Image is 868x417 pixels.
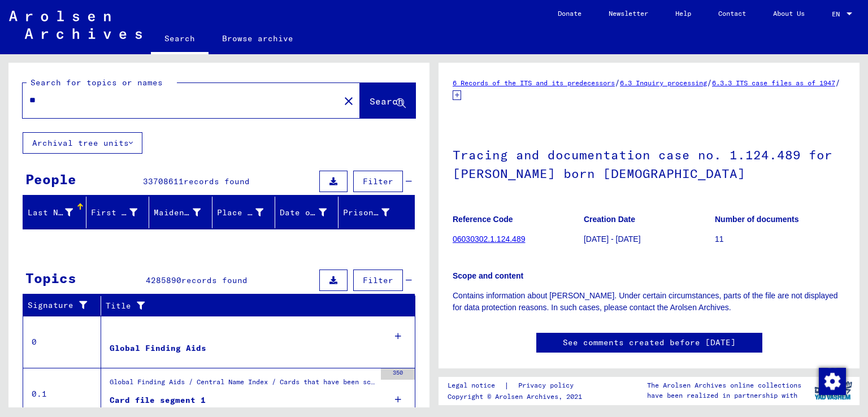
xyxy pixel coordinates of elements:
a: 6 Records of the ITS and its predecessors [453,79,615,87]
div: Last Name [28,207,73,219]
img: Arolsen_neg.svg [9,11,142,39]
mat-header-cell: Prisoner # [338,197,415,228]
span: records found [181,275,248,285]
div: First Name [91,203,152,221]
span: / [835,77,840,88]
button: Clear [337,89,360,112]
button: Archival tree units [23,132,142,154]
a: 6.3 Inquiry processing [620,79,707,87]
b: Creation Date [584,215,635,224]
div: Prisoner # [343,207,390,219]
span: EN [832,10,844,18]
a: Search [151,25,209,54]
span: / [707,77,712,88]
div: People [25,169,76,189]
div: Global Finding Aids / Central Name Index / Cards that have been scanned during first sequential m... [110,377,375,393]
div: 350 [381,368,415,380]
p: have been realized in partnership with [647,390,801,401]
div: Signature [28,299,92,311]
div: Title [106,300,393,312]
button: Filter [353,270,403,291]
div: Place of Birth [217,207,264,219]
div: Prisoner # [343,203,404,221]
span: records found [184,176,250,186]
span: 33708611 [143,176,184,186]
span: / [615,77,620,88]
div: Global Finding Aids [110,342,206,354]
mat-icon: close [342,94,355,108]
h1: Tracing and documentation case no. 1.124.489 for [PERSON_NAME] born [DEMOGRAPHIC_DATA] [453,129,845,197]
div: | [448,380,587,392]
a: Legal notice [448,380,504,392]
mat-header-cell: Last Name [23,197,86,228]
div: Signature [28,297,103,315]
p: The Arolsen Archives online collections [647,380,801,390]
mat-header-cell: Place of Birth [212,197,276,228]
div: Maiden Name [154,207,201,219]
a: Privacy policy [509,380,587,392]
mat-header-cell: First Name [86,197,150,228]
div: Maiden Name [154,203,215,221]
img: Change consent [819,368,846,395]
mat-header-cell: Maiden Name [149,197,212,228]
span: Filter [363,176,393,186]
mat-label: Search for topics or names [31,77,163,88]
p: 11 [715,233,845,245]
p: [DATE] - [DATE] [584,233,714,245]
b: Reference Code [453,215,513,224]
span: Search [370,95,403,107]
p: Copyright © Arolsen Archives, 2021 [448,392,587,402]
a: Browse archive [209,25,307,52]
div: Title [106,297,404,315]
b: Number of documents [715,215,799,224]
button: Search [360,83,415,118]
p: Contains information about [PERSON_NAME]. Under certain circumstances, parts of the file are not ... [453,290,845,314]
div: Topics [25,268,76,288]
button: Filter [353,171,403,192]
div: Date of Birth [280,207,327,219]
img: yv_logo.png [812,376,854,405]
div: Date of Birth [280,203,341,221]
a: See comments created before [DATE] [563,337,736,349]
div: Card file segment 1 [110,394,206,406]
a: 6.3.3 ITS case files as of 1947 [712,79,835,87]
a: 06030302.1.124.489 [453,234,525,244]
div: First Name [91,207,138,219]
div: Last Name [28,203,87,221]
span: 4285890 [146,275,181,285]
mat-header-cell: Date of Birth [275,197,338,228]
div: Place of Birth [217,203,278,221]
b: Scope and content [453,271,523,280]
td: 0 [23,316,101,368]
span: Filter [363,275,393,285]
